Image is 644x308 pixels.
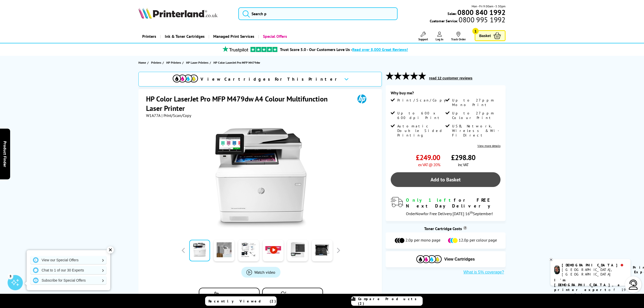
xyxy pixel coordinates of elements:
[138,60,146,65] span: Home
[138,8,218,19] img: Printerland Logo
[452,98,499,107] span: Up to 27ppm Mono Print
[477,144,500,148] a: View more details
[436,37,443,41] span: Log In
[291,293,306,297] span: In the Box
[451,153,475,162] span: £298.80
[562,267,627,277] div: [GEOGRAPHIC_DATA], [GEOGRAPHIC_DATA]
[397,111,444,120] span: Up to 600 x 600 dpi Print
[254,270,275,275] span: Watch video
[406,211,493,216] span: Order for Free Delivery [DATE] 16 September!
[138,8,232,20] a: Printerland Logo
[30,256,106,264] a: View our Special Offers
[166,60,182,65] a: HP Printers
[146,94,350,113] h1: HP Color LaserJet Pro MFP M479dw A4 Colour Multifunction Laser Printer
[444,257,475,262] span: View Cartridges
[358,297,422,306] span: Compare Products (2)
[458,17,505,22] span: 0800 995 1992
[258,30,291,43] a: Special Offers
[459,237,497,244] span: 12.0p per colour page
[162,113,191,118] span: | Print/Scan/Copy
[160,30,208,43] a: Ink & Toner Cartridges
[138,30,160,43] a: Printers
[554,265,560,274] img: chris-livechat.png
[418,162,440,167] span: ex VAT @ 20%
[554,278,627,307] p: of 19 years! Leave me a message and I'll respond ASAP
[165,30,205,43] span: Ink & Toner Cartridges
[351,296,423,306] a: Compare Products (2)
[418,32,428,41] a: Support
[452,124,499,138] span: USB, Network, Wireless & Wi-Fi Direct
[472,4,506,9] span: Mon - Fri 9:00am - 5:30pm
[262,288,323,302] button: In the Box
[30,276,106,284] a: Subscribe for Special Offers
[201,76,340,82] span: View Cartridges For This Printer
[554,278,621,292] b: I'm [DEMOGRAPHIC_DATA], a printer expert
[3,141,8,167] span: Product Finder
[151,60,161,65] span: Printers
[416,211,424,216] span: Now
[241,267,280,278] a: Product_All_Videos
[138,60,147,65] a: Home
[280,47,408,52] a: Trust Score 5.0 - Our Customers Love Us -Read over 8,000 Great Reviews!
[472,28,479,34] span: 1
[436,32,443,41] a: Log In
[213,60,261,65] a: HP Color LaserJet Pro MFP M479dw
[350,94,373,104] img: HP
[107,246,114,253] div: ✕
[416,255,442,263] img: Cartridges
[451,32,466,41] a: Track Order
[397,98,450,102] span: Print/Scan/Copy
[186,60,210,65] a: HP Laser Printers
[205,296,277,306] a: Recently Viewed (2)
[457,10,506,15] a: 0800 840 1992
[8,273,13,279] div: 3
[391,90,500,98] div: Why buy me?
[199,288,260,302] button: Add to Compare
[251,47,277,52] img: trustpilot rating
[427,76,474,80] button: read 12 customer reviews
[406,197,500,209] div: for FREE Next Day Delivery
[470,210,473,215] sup: th
[458,162,469,167] span: inc VAT
[397,124,444,138] span: Automatic Double Sided Printing
[352,47,408,52] span: Read over 8,000 Great Reviews!
[430,17,505,23] span: Customer Service:
[462,270,506,275] button: What is 5% coverage?
[452,111,499,120] span: Up to 27ppm Colour Print
[463,226,467,230] sup: Cost per page
[562,263,627,267] div: [DEMOGRAPHIC_DATA]
[416,153,440,162] span: £249.00
[30,266,106,274] a: Chat to 1 of our 30 Experts
[221,293,246,297] span: Add to Compare
[391,197,500,216] div: modal_delivery
[389,255,502,263] button: View Cartridges
[173,75,198,82] img: cmyk-icon.svg
[213,60,260,65] span: HP Color LaserJet Pro MFP M479dw
[418,37,428,41] span: Support
[448,11,457,16] span: Sales:
[238,7,398,20] input: Search p
[406,197,454,203] span: Only 1 left
[457,8,506,17] b: 0800 840 1992
[208,299,276,303] span: Recently Viewed (2)
[386,226,506,231] div: Toner Cartridge Costs
[208,30,258,43] a: Managed Print Services
[146,113,160,118] span: W1A77A
[479,32,491,39] span: Basket
[220,46,251,52] img: trustpilot rating
[166,60,181,65] span: HP Printers
[151,60,163,65] a: Printers
[391,172,500,187] a: Add to Basket
[211,128,311,228] img: HP Color LaserJet Pro MFP M479dw
[475,30,506,41] a: Basket 1
[186,60,208,65] span: HP Laser Printers
[405,237,440,244] span: 2.0p per mono page
[628,280,638,290] img: user-headset-light.svg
